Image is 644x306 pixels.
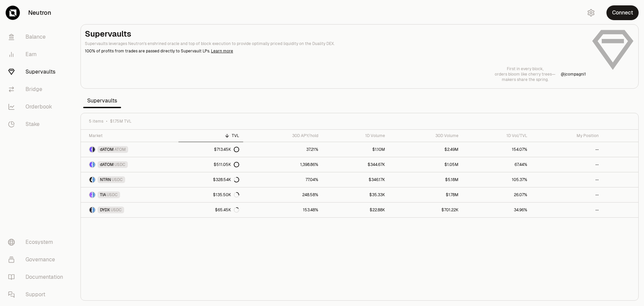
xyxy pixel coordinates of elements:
div: 1D Volume [326,133,385,138]
a: DYDX LogoUSDC LogoDYDXUSDC [81,203,178,217]
a: 77.04% [243,172,322,187]
a: 1,398.86% [243,157,322,172]
span: TIA [100,192,106,198]
img: USDC Logo [93,162,95,167]
div: 30D Volume [393,133,458,138]
a: Support [3,286,72,303]
a: 34.96% [463,203,531,217]
span: NTRN [100,177,111,182]
img: TIA Logo [90,192,92,198]
div: 30D APY/hold [247,133,318,138]
a: 37.21% [243,142,322,157]
a: $1.10M [322,142,389,157]
div: My Position [535,133,599,138]
h2: Supervaults [85,29,586,39]
span: USDC [111,207,122,213]
span: $1.75M TVL [110,119,131,124]
p: First in every block, [495,66,555,72]
a: $328.54K [178,172,244,187]
div: $713.45K [214,147,239,152]
span: Supervaults [83,94,121,107]
a: First in every block,orders bloom like cherry trees—makers share the spring. [495,66,555,82]
a: Governance [3,251,72,268]
div: $65.45K [215,207,239,213]
span: 5 items [89,119,103,124]
a: -- [531,172,603,187]
img: USDC Logo [93,207,95,213]
a: $511.05K [178,157,244,172]
span: dATOM [100,162,114,167]
img: DYDX Logo [90,207,92,213]
button: Connect [606,5,639,20]
a: $713.45K [178,142,244,157]
p: orders bloom like cherry trees— [495,72,555,77]
a: 154.07% [463,142,531,157]
img: USDC Logo [93,192,95,198]
a: 153.48% [243,203,322,217]
a: -- [531,203,603,217]
img: ATOM Logo [93,147,95,152]
a: TIA LogoUSDC LogoTIAUSDC [81,187,178,202]
p: Supervaults leverages Neutron's enshrined oracle and top of block execution to provide optimally ... [85,41,586,47]
a: Documentation [3,268,72,286]
span: dATOM [100,147,114,152]
a: $5.18M [389,172,462,187]
div: $328.54K [213,177,239,182]
img: dATOM Logo [90,162,92,167]
div: Market [89,133,174,138]
div: $511.05K [214,162,239,167]
a: Supervaults [3,63,72,81]
img: USDC Logo [93,177,95,182]
a: Bridge [3,81,72,98]
a: @jcompagni1 [561,72,586,77]
img: NTRN Logo [90,177,92,182]
a: $344.67K [322,157,389,172]
span: USDC [107,192,118,198]
a: $2.49M [389,142,462,157]
a: $1.05M [389,157,462,172]
a: $346.17K [322,172,389,187]
a: Orderbook [3,98,72,116]
a: $135.50K [178,187,244,202]
div: $135.50K [213,192,239,198]
a: Stake [3,116,72,133]
a: $35.33K [322,187,389,202]
a: Balance [3,28,72,46]
a: dATOM LogoATOM LogodATOMATOM [81,142,178,157]
span: USDC [114,162,125,167]
span: ATOM [114,147,126,152]
a: -- [531,142,603,157]
a: Earn [3,46,72,63]
a: $65.45K [178,203,244,217]
a: 105.37% [463,172,531,187]
a: 26.07% [463,187,531,202]
p: 100% of profits from trades are passed directly to Supervault LPs. [85,48,586,54]
img: dATOM Logo [90,147,92,152]
div: TVL [182,133,239,138]
a: Ecosystem [3,233,72,251]
div: 1D Vol/TVL [467,133,527,138]
span: DYDX [100,207,110,213]
span: USDC [112,177,123,182]
p: @ jcompagni1 [561,72,586,77]
a: NTRN LogoUSDC LogoNTRNUSDC [81,172,178,187]
a: -- [531,157,603,172]
a: $701.22K [389,203,462,217]
a: 248.58% [243,187,322,202]
a: $1.78M [389,187,462,202]
a: $22.88K [322,203,389,217]
a: Learn more [211,48,233,54]
p: makers share the spring. [495,77,555,82]
a: -- [531,187,603,202]
a: 67.44% [463,157,531,172]
a: dATOM LogoUSDC LogodATOMUSDC [81,157,178,172]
